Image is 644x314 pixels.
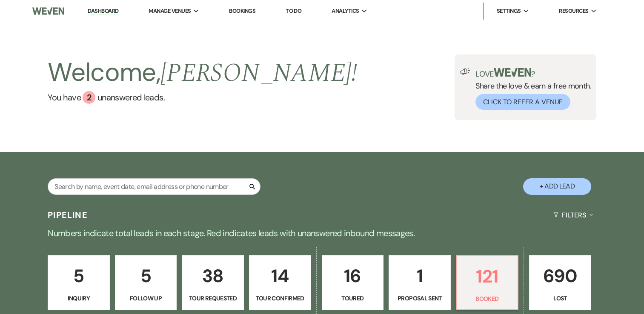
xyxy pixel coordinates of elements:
[48,54,357,91] h2: Welcome,
[149,7,191,15] span: Manage Venues
[550,204,596,226] button: Filters
[494,68,532,77] img: weven-logo-green.svg
[182,255,244,311] a: 38Tour Requested
[120,262,172,290] p: 5
[523,178,591,195] button: + Add Lead
[48,91,357,104] a: You have 2 unanswered leads.
[475,68,591,78] p: Love ?
[48,209,88,221] h3: Pipeline
[115,255,177,311] a: 5Follow Up
[255,294,306,303] p: Tour Confirmed
[394,262,445,290] p: 1
[83,91,95,104] div: 2
[16,226,629,240] p: Numbers indicate total leads in each stage. Red indicates leads with unanswered inbound messages.
[53,294,104,303] p: Inquiry
[456,255,519,311] a: 121Booked
[470,68,591,110] div: Share the love & earn a free month.
[497,7,521,15] span: Settings
[255,262,306,290] p: 14
[120,294,172,303] p: Follow Up
[462,294,513,303] p: Booked
[529,255,591,311] a: 690Lost
[462,262,513,291] p: 121
[88,7,118,15] a: Dashboard
[394,294,445,303] p: Proposal Sent
[460,68,470,75] img: loud-speaker-illustration.svg
[187,294,238,303] p: Tour Requested
[229,7,255,14] a: Bookings
[187,262,238,290] p: 38
[160,54,357,93] span: [PERSON_NAME] !
[327,262,378,290] p: 16
[32,2,64,20] img: Weven Logo
[322,255,384,311] a: 16Toured
[249,255,311,311] a: 14Tour Confirmed
[559,7,588,15] span: Resources
[475,94,570,110] button: Click to Refer a Venue
[53,262,104,290] p: 5
[327,294,378,303] p: Toured
[286,7,301,14] a: To Do
[535,262,586,290] p: 690
[48,178,260,195] input: Search by name, event date, email address or phone number
[332,7,359,15] span: Analytics
[535,294,586,303] p: Lost
[48,255,110,311] a: 5Inquiry
[389,255,451,311] a: 1Proposal Sent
